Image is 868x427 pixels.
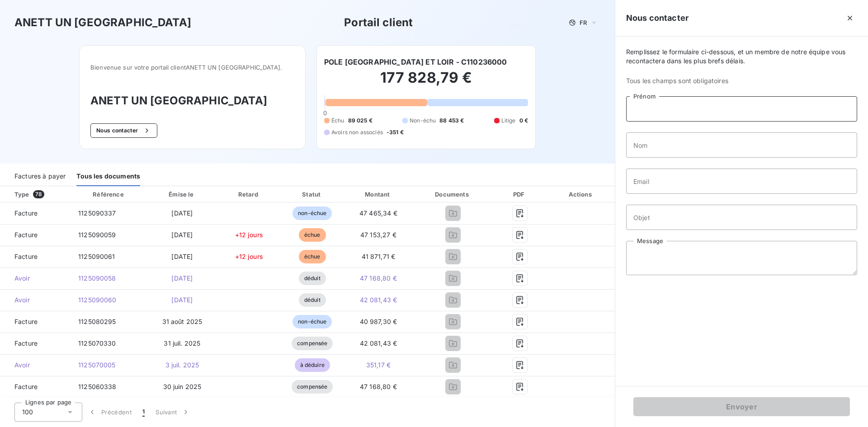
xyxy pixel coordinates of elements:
div: Tous les documents [76,167,140,186]
span: Facture [7,339,64,348]
span: [DATE] [171,253,193,260]
span: Tous les champs sont obligatoires [626,76,857,85]
span: compensée [292,337,333,350]
span: 41 871,71 € [362,253,396,260]
span: 42 081,43 € [360,339,397,347]
span: FR [580,19,587,26]
span: -351 € [387,128,404,136]
input: placeholder [626,205,857,230]
button: Suivant [150,403,196,422]
input: placeholder [626,132,857,158]
span: Facture [7,230,64,239]
span: 47 168,80 € [360,383,397,390]
h2: 177 828,79 € [324,69,528,96]
span: 47 168,80 € [360,274,397,282]
span: 40 987,30 € [360,318,397,325]
span: 89 025 € [348,117,373,125]
div: Statut [283,190,342,199]
button: Envoyer [633,397,850,416]
h6: POLE [GEOGRAPHIC_DATA] ET LOIR - C110236000 [324,56,507,67]
button: Nous contacter [90,123,157,138]
span: Facture [7,317,64,326]
span: +12 jours [235,253,263,260]
span: [DATE] [171,231,193,239]
input: placeholder [626,169,857,194]
span: 0 € [519,117,528,125]
span: 1125070330 [78,339,116,347]
div: Actions [549,190,613,199]
div: Type [9,190,69,199]
h3: ANETT UN [GEOGRAPHIC_DATA] [90,93,294,109]
span: échue [299,228,326,242]
div: Référence [93,191,123,198]
span: Avoir [7,296,64,305]
div: Factures à payer [14,167,66,186]
span: 42 081,43 € [360,296,397,304]
span: Facture [7,252,64,261]
span: [DATE] [171,274,193,282]
span: 1125080295 [78,318,116,325]
span: Facture [7,209,64,218]
span: non-échue [292,315,332,328]
span: 1125090059 [78,231,116,239]
div: Montant [345,190,411,199]
div: PDF [494,190,545,199]
span: 1125090061 [78,253,115,260]
div: Émise le [149,190,215,199]
h5: Nous contacter [626,12,689,24]
span: [DATE] [171,209,193,217]
span: 31 août 2025 [162,318,203,325]
h3: ANETT UN [GEOGRAPHIC_DATA] [14,14,191,31]
span: Bienvenue sur votre portail client ANETT UN [GEOGRAPHIC_DATA] . [90,64,294,71]
span: 3 juil. 2025 [165,361,199,369]
span: 1 [142,408,145,417]
span: Échu [331,117,344,125]
div: Retard [219,190,279,199]
span: Avoir [7,361,64,370]
span: 88 453 € [439,117,464,125]
span: Non-échu [410,117,436,125]
span: 1125060338 [78,383,117,390]
span: à déduire [295,358,330,372]
span: 47 465,34 € [359,209,397,217]
h3: Portail client [344,14,413,31]
span: Litige [501,117,516,125]
span: 0 [323,109,327,117]
span: 351,17 € [366,361,391,369]
span: 1125090337 [78,209,116,217]
span: 1125090060 [78,296,117,304]
span: échue [299,250,326,263]
span: non-échue [292,206,332,220]
span: Avoir [7,274,64,283]
button: Précédent [82,403,137,422]
button: 1 [137,403,150,422]
span: déduit [299,272,326,285]
span: 30 juin 2025 [163,383,202,390]
span: Avoirs non associés [331,128,383,136]
span: 1125070005 [78,361,116,369]
span: Facture [7,382,64,391]
span: déduit [299,293,326,307]
div: Documents [415,190,491,199]
input: placeholder [626,96,857,122]
span: +12 jours [235,231,263,239]
span: [DATE] [171,296,193,304]
span: compensée [292,380,333,394]
span: 47 153,27 € [360,231,396,239]
span: 100 [22,408,33,417]
span: 78 [33,190,44,198]
span: Remplissez le formulaire ci-dessous, et un membre de notre équipe vous recontactera dans les plus... [626,47,857,66]
span: 1125090058 [78,274,116,282]
span: 31 juil. 2025 [164,339,200,347]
